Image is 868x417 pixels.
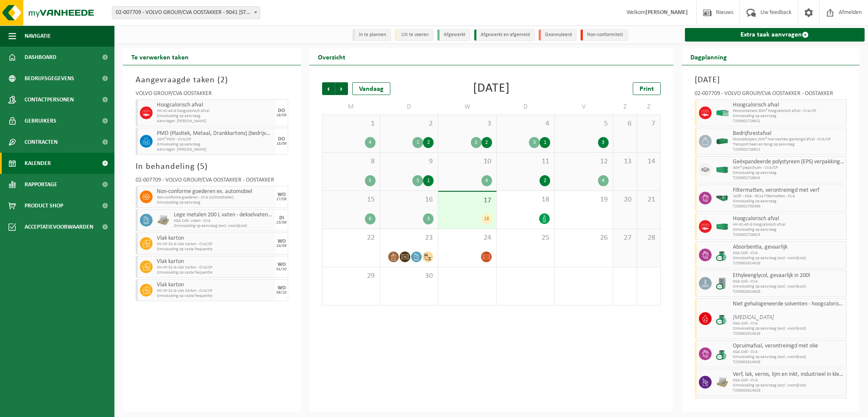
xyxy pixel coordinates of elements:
[733,272,845,279] span: Ethyleenglycol, gevaarlijk in 200l
[276,197,287,202] div: 17/09
[716,277,729,290] img: LP-LD-00200-CU
[641,119,656,129] span: 7
[733,130,845,137] span: Bedrijfsrestafval
[278,239,286,244] div: WO
[682,48,735,65] h2: Dagplanning
[412,175,423,186] div: 5
[327,157,376,166] span: 8
[733,187,845,194] span: Filtermatten, verontreinigd met verf
[438,99,496,115] td: W
[25,216,93,238] span: Acceptatievoorwaarden
[733,142,845,147] span: Transport heen en terug op aanvraag
[540,175,550,186] div: 2
[174,218,273,224] span: KGA Colli: vaten - CVA
[539,29,576,41] li: Geannuleerd
[327,195,376,204] span: 15
[25,174,57,195] span: Rapportage
[695,74,847,87] h3: [DATE]
[278,108,285,113] div: DO
[733,227,845,232] span: Omwisseling op aanvraag
[559,119,608,129] span: 5
[733,222,845,227] span: HK-XC-40-G hoogcalorisch afval
[733,256,845,261] span: Omwisseling op aanvraag (excl. voorrijkost)
[613,99,637,115] td: Z
[733,119,845,124] span: T250002726622
[327,233,376,243] span: 22
[733,147,845,152] span: T250002726621
[423,175,434,186] div: 1
[327,271,376,281] span: 29
[278,192,286,197] div: WO
[471,137,481,148] div: 2
[123,48,197,65] h2: Te verwerken taken
[733,284,845,289] span: Omwisseling op aanvraag (excl. voorrijkost)
[733,137,845,142] span: Monoblocpers 20m³ met trechter gemengd afval - CVA/CP
[733,383,845,388] span: Omwisseling op aanvraag (excl. voorrijkost)
[716,195,729,202] img: HK-RS-14-GN-00
[278,262,286,267] div: WO
[25,110,56,132] span: Gebruikers
[733,194,845,199] span: 'ADR' - KGA - RS14 Filtermatten - CVA
[716,376,729,389] img: LP-PA-00000-WDN-11
[559,195,608,204] span: 19
[412,137,423,148] div: 1
[322,82,335,95] span: Vorige
[633,82,661,95] a: Print
[716,110,729,116] img: HK-XP-30-GN-00
[481,213,492,224] div: 18
[353,29,391,41] li: In te plannen
[423,137,434,148] div: 2
[157,242,273,247] span: HK-XP-32-G vlak karton - CVA/CP
[733,289,845,294] span: T250002614628
[733,279,845,284] span: KGA Colli - CVA
[442,157,492,166] span: 10
[136,160,288,173] h3: In behandeling ( )
[352,82,390,95] div: Vandaag
[733,321,845,326] span: KGA Colli - CVA
[695,91,847,99] div: 02-007709 - VOLVO GROUP/CVA OOSTAKKER - OOSTAKKER
[220,76,225,84] span: 2
[157,188,273,195] span: Non-conforme goederen ex. automobiel
[501,195,550,204] span: 18
[645,9,688,16] strong: [PERSON_NAME]
[501,233,550,243] span: 25
[157,265,273,270] span: HK-XP-32-G vlak karton - CVA/CP
[733,176,845,181] span: T250002726624
[598,175,609,186] div: 4
[555,99,613,115] td: V
[529,137,540,148] div: 3
[716,249,729,261] img: PB-OT-0200-CU
[497,99,555,115] td: D
[384,271,434,281] span: 30
[276,113,287,118] div: 18/09
[618,157,632,166] span: 13
[157,130,273,137] span: PMD (Plastiek, Metaal, Drankkartons) (bedrijven)
[733,378,845,383] span: KGA Colli - CVA
[474,29,534,41] li: Afgewerkt en afgemeld
[733,102,845,109] span: Hoogcalorisch afval
[157,214,170,227] img: LP-PA-00000-WDN-11
[25,132,58,153] span: Contracten
[25,195,63,216] span: Product Shop
[685,28,865,42] a: Extra taak aanvragen
[384,233,434,243] span: 23
[25,153,51,174] span: Kalender
[716,167,729,173] img: HK-XC-40-GN-00
[157,102,273,109] span: Hoogcalorisch afval
[733,371,845,378] span: Verf, lak, vernis, lijm en inkt, industrieel in kleinverpakking
[157,294,273,299] span: Omwisseling op vaste frequentie
[442,119,492,129] span: 3
[716,135,729,148] img: HK-XZ-20-GN-00
[174,212,273,218] span: Lege metalen 200 L vaten - dekselvaten van gevaarlijke producten
[322,99,380,115] td: M
[733,251,845,256] span: KGA Colli - CVA
[157,137,273,142] span: 20m³ PMD - CVA/CP
[200,162,205,171] span: 5
[25,89,74,110] span: Contactpersonen
[384,195,434,204] span: 16
[437,29,470,41] li: Afgewerkt
[618,195,632,204] span: 20
[174,224,273,229] span: Omwisseling op aanvraag (excl. voorrijkost)
[442,196,492,205] span: 17
[276,221,287,225] div: 23/09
